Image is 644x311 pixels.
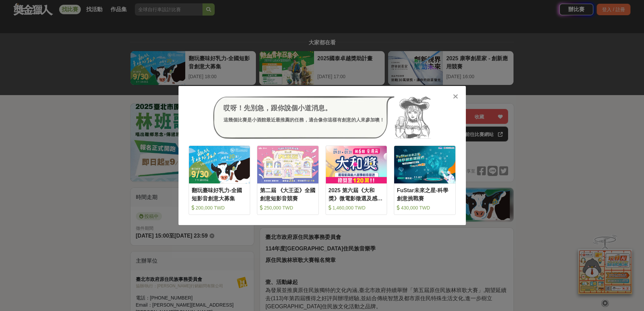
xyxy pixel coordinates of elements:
img: Cover Image [257,146,318,183]
img: Cover Image [189,146,250,183]
div: 這幾個比賽是小酒館最近最推薦的任務，適合像你這樣有創意的人來參加噢！ [223,116,384,124]
div: 翻玩臺味好乳力-全國短影音創意大募集 [192,186,247,202]
a: Cover Image第二屆 《大王盃》全國創意短影音競賽 250,000 TWD [257,146,319,215]
a: Cover Image翻玩臺味好乳力-全國短影音創意大募集 200,000 TWD [189,146,251,215]
div: 250,000 TWD [260,204,316,211]
a: Cover Image2025 第六屆《大和獎》微電影徵選及感人實事分享 1,460,000 TWD [326,146,387,215]
div: 200,000 TWD [192,204,247,211]
img: Cover Image [394,146,455,183]
img: Cover Image [326,146,387,183]
div: 1,460,000 TWD [329,204,384,211]
div: 第二屆 《大王盃》全國創意短影音競賽 [260,186,316,202]
div: FuStar未來之星-科學創意挑戰賽 [397,186,453,202]
a: Cover ImageFuStar未來之星-科學創意挑戰賽 430,000 TWD [394,146,456,215]
img: Avatar [395,96,431,139]
div: 哎呀！先別急，跟你說個小道消息。 [223,103,384,113]
div: 430,000 TWD [397,204,453,211]
div: 2025 第六屆《大和獎》微電影徵選及感人實事分享 [329,186,384,202]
